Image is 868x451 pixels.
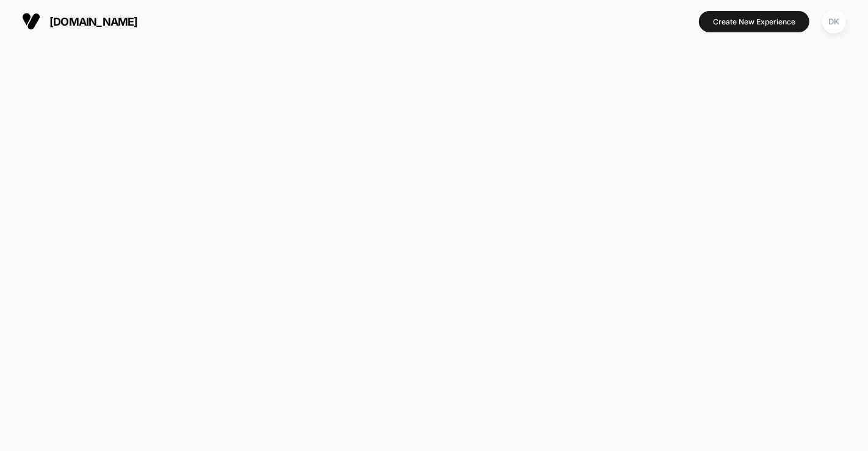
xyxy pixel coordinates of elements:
[49,15,138,28] span: [DOMAIN_NAME]
[18,12,142,31] button: [DOMAIN_NAME]
[699,11,809,32] button: Create New Experience
[22,12,40,31] img: Visually logo
[819,9,850,34] button: DK
[822,10,846,34] div: DK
